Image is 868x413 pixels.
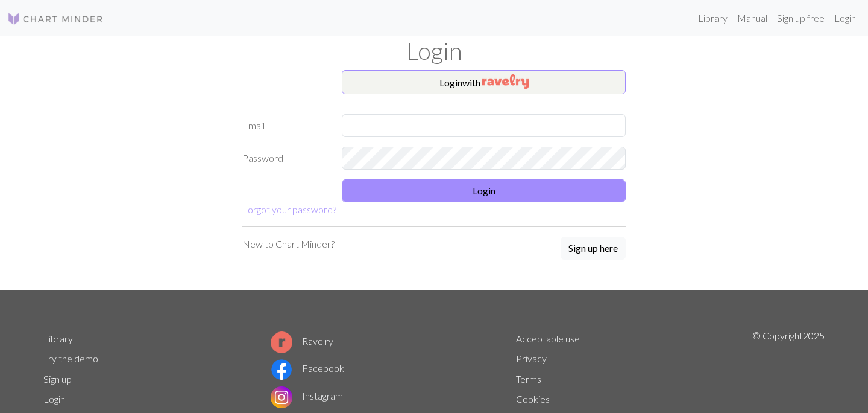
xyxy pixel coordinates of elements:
img: Instagram logo [271,386,292,408]
a: Terms [516,373,541,385]
a: Try the demo [43,353,98,364]
h1: Login [36,36,832,65]
a: Instagram [271,390,343,402]
a: Library [43,333,73,344]
img: Ravelry [482,74,529,89]
a: Forgot your password? [242,203,336,215]
a: Facebook [271,362,344,374]
button: Login [342,179,626,202]
a: Acceptable use [516,333,580,344]
img: Ravelry logo [271,331,292,353]
a: Login [829,6,861,30]
a: Login [43,393,65,405]
a: Ravelry [271,335,333,347]
a: Cookies [516,393,550,405]
label: Password [235,147,335,170]
a: Sign up here [561,237,626,261]
button: Loginwith [342,70,626,94]
img: Facebook logo [271,359,292,380]
a: Library [693,6,732,30]
button: Sign up here [561,237,626,260]
a: Manual [732,6,772,30]
a: Sign up [43,373,72,385]
label: Email [235,114,335,137]
a: Sign up free [772,6,829,30]
p: New to Chart Minder? [242,237,335,251]
a: Privacy [516,353,547,364]
img: Logo [7,11,104,26]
